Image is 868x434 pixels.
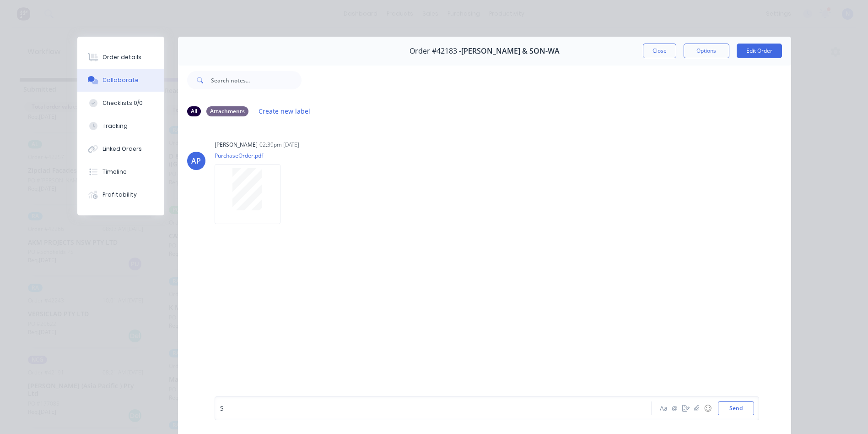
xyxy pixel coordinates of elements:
[77,115,164,137] button: Tracking
[77,92,164,115] button: Checklists 0/0
[77,160,164,183] button: Timeline
[461,47,560,55] span: [PERSON_NAME] & SON-WA
[102,53,141,61] div: Order details
[215,152,290,159] p: PurchaseOrder.pdf
[215,141,258,149] div: [PERSON_NAME]
[102,191,137,199] div: Profitability
[102,99,143,107] div: Checklists 0/0
[737,44,782,58] button: Edit Order
[718,401,754,415] button: Send
[702,403,713,414] button: ☺
[77,183,164,206] button: Profitability
[684,44,729,58] button: Options
[102,168,127,176] div: Timeline
[77,46,164,69] button: Order details
[102,76,139,84] div: Collaborate
[77,69,164,92] button: Collaborate
[254,105,315,117] button: Create new label
[77,137,164,160] button: Linked Orders
[658,403,669,414] button: Aa
[259,141,299,149] div: 02:39pm [DATE]
[211,71,302,89] input: Search notes...
[643,44,676,58] button: Close
[187,106,201,116] div: All
[206,106,248,116] div: Attachments
[220,404,224,413] span: S
[102,122,128,130] div: Tracking
[102,145,142,153] div: Linked Orders
[669,403,680,414] button: @
[410,47,461,55] span: Order #42183 -
[191,155,201,166] div: AP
